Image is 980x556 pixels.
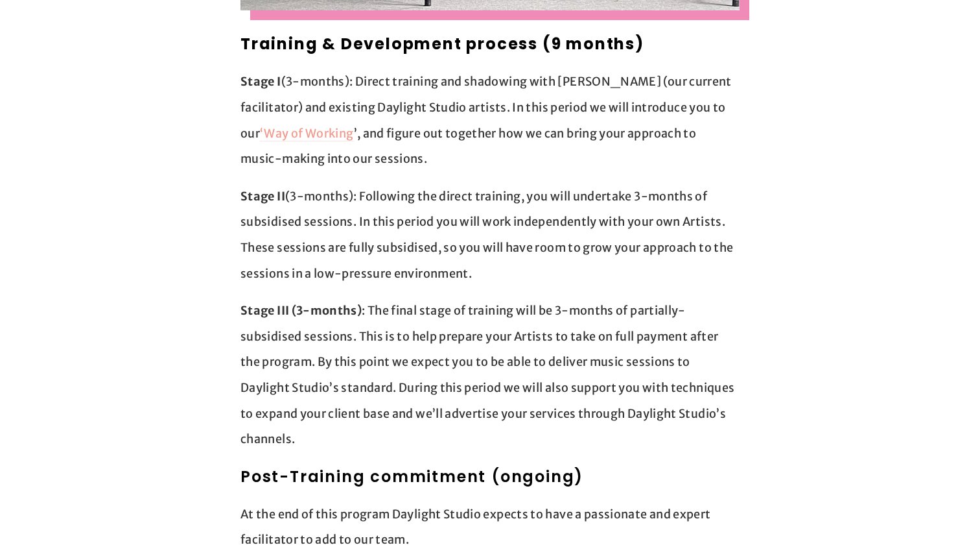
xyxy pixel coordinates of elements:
[240,189,285,204] strong: Stage II
[240,303,362,318] strong: Stage III (3-months)
[260,126,353,142] a: ‘Way of Working
[240,69,740,171] p: (3-months): Direct training and shadowing with [PERSON_NAME] (our current facilitator) and existi...
[240,74,281,89] strong: Stage I
[240,502,740,553] p: At the end of this program Daylight Studio expects to have a passionate and expert facilitator to...
[240,184,740,286] p: (3-months): Following the direct training, you will undertake 3-months of subsidised sessions. In...
[240,298,740,452] p: : The final stage of training will be 3-months of partially-subsidised sessions. This is to help ...
[240,465,740,489] h2: Post-Training commitment (ongoing)
[240,33,644,54] strong: Training & Development process (9 months)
